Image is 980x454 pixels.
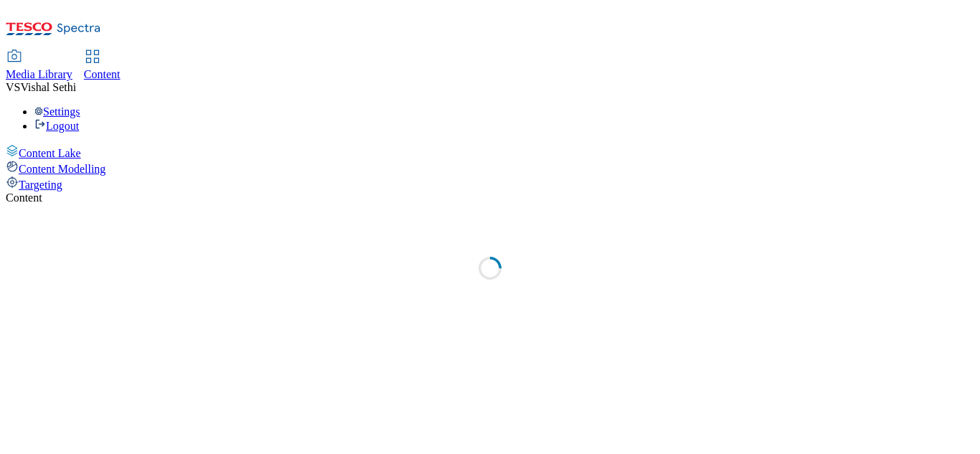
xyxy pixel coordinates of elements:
a: Media Library [6,51,72,81]
span: Content [84,68,121,80]
span: Vishal Sethi [20,81,76,93]
a: Content Modelling [6,160,974,176]
div: Content [6,191,974,204]
a: Content Lake [6,144,974,160]
span: VS [6,81,20,93]
a: Content [84,51,121,81]
span: Content Lake [19,147,81,159]
span: Targeting [19,179,62,191]
a: Targeting [6,176,974,191]
a: Settings [34,105,80,118]
a: Logout [34,120,79,132]
span: Media Library [6,68,72,80]
span: Content Modelling [19,163,105,175]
